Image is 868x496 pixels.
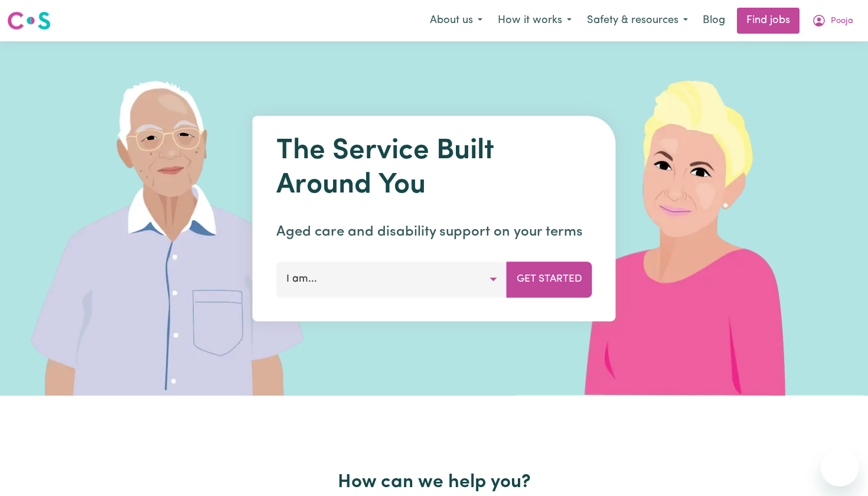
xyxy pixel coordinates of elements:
button: I am... [276,262,507,297]
img: Careseekers logo [7,10,51,31]
p: Aged care and disability support on your terms [276,221,592,243]
iframe: Button to launch messaging window [821,449,859,487]
h1: The Service Built Around You [276,135,592,203]
h2: How can we help you? [51,471,817,494]
a: Careseekers logo [7,7,51,34]
span: Pooja [831,15,853,28]
a: Find jobs [737,8,800,34]
button: How it works [490,8,579,33]
a: Blog [696,8,732,34]
button: About us [422,8,490,33]
button: Get Started [507,262,592,297]
button: My Account [804,8,861,33]
button: Safety & resources [579,8,696,33]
